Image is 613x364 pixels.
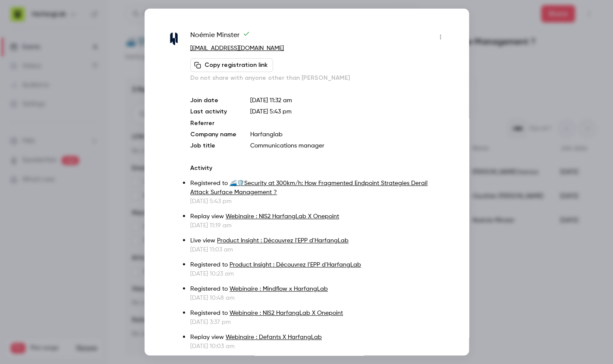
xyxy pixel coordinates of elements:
[250,141,447,150] p: Communications manager
[229,262,361,268] a: Product Insight : Découvrez l'EPP d'HarfangLab
[190,236,447,245] p: Live view
[190,260,447,270] p: Registered to
[190,318,447,326] p: [DATE] 3:37 pm
[190,58,273,72] button: Copy registration link
[226,334,322,340] a: Webinaire : Defants X HarfangLab
[190,164,447,173] p: Activity
[190,74,447,82] p: Do not share with anyone other than [PERSON_NAME]
[190,119,236,128] p: Referrer
[226,213,339,220] a: Webinaire : NIS2 HarfangLab X Onepoint
[217,238,349,244] a: Product Insight : Découvrez l'EPP d'HarfangLab
[190,285,447,294] p: Registered to
[166,31,182,47] img: harfanglab.fr
[190,96,236,105] p: Join date
[250,96,447,105] p: [DATE] 11:32 am
[190,141,236,150] p: Job title
[190,333,447,342] p: Replay view
[190,342,447,351] p: [DATE] 10:03 am
[190,197,447,206] p: [DATE] 5:43 pm
[190,45,284,51] a: [EMAIL_ADDRESS][DOMAIN_NAME]
[190,130,236,139] p: Company name
[250,130,447,139] p: Harfanglab
[190,245,447,254] p: [DATE] 11:03 am
[190,221,447,230] p: [DATE] 11:19 am
[190,180,428,195] a: 🚄🛡️Security at 300km/h: How Fragmented Endpoint Strategies Derail Attack Surface Management ?
[190,30,250,44] span: Noémie Minster
[190,179,447,197] p: Registered to
[190,212,447,221] p: Replay view
[229,286,328,292] a: Webinaire : Mindflow x HarfangLab
[250,109,292,115] span: [DATE] 5:43 pm
[190,107,236,116] p: Last activity
[229,310,343,316] a: Webinaire : NIS2 HarfangLab X Onepoint
[190,294,447,302] p: [DATE] 10:48 am
[190,309,447,318] p: Registered to
[190,270,447,278] p: [DATE] 10:23 am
